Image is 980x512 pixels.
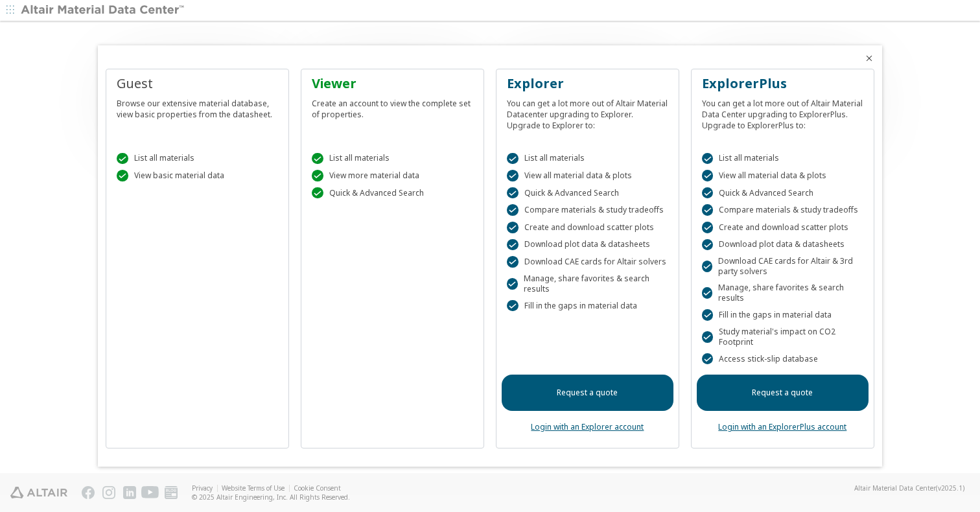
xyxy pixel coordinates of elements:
[312,170,323,181] div: 
[312,93,473,120] div: Create an account to view the complete set of properties.
[507,153,519,165] div: 
[702,153,714,165] div: 
[507,170,519,181] div: 
[507,187,668,199] div: Quick & Advanced Search
[507,153,668,165] div: List all materials
[702,256,863,277] div: Download CAE cards for Altair & 3rd party solvers
[702,222,863,233] div: Create and download scatter plots
[507,300,519,312] div: 
[312,187,473,199] div: Quick & Advanced Search
[702,187,863,199] div: Quick & Advanced Search
[507,300,668,312] div: Fill in the gaps in material data
[507,170,668,181] div: View all material data & plots
[502,375,673,411] a: Request a quote
[507,204,519,216] div: 
[507,239,668,251] div: Download plot data & datasheets
[117,170,278,181] div: View basic material data
[702,187,714,199] div: 
[702,170,863,181] div: View all material data & plots
[702,75,863,93] div: ExplorerPlus
[702,204,863,216] div: Compare materials & study tradeoffs
[702,331,713,343] div: 
[718,421,846,432] a: Login with an ExplorerPlus account
[702,353,714,365] div: 
[702,170,714,181] div: 
[531,421,644,432] a: Login with an Explorer account
[702,283,863,303] div: Manage, share favorites & search results
[312,170,473,181] div: View more material data
[117,170,128,181] div: 
[702,153,863,165] div: List all materials
[312,153,473,165] div: List all materials
[507,239,519,251] div: 
[507,273,668,294] div: Manage, share favorites & search results
[697,375,869,411] a: Request a quote
[702,222,714,233] div: 
[312,187,323,199] div: 
[702,309,714,321] div: 
[312,75,473,93] div: Viewer
[507,222,519,233] div: 
[702,309,863,321] div: Fill in the gaps in material data
[702,93,863,131] div: You can get a lot more out of Altair Material Data Center upgrading to ExplorerPlus. Upgrade to E...
[507,187,519,199] div: 
[507,256,668,268] div: Download CAE cards for Altair solvers
[702,327,863,347] div: Study material's impact on CO2 Footprint
[507,93,668,131] div: You can get a lot more out of Altair Material Datacenter upgrading to Explorer. Upgrade to Explor...
[702,204,714,216] div: 
[507,256,519,268] div: 
[864,53,874,64] button: Close
[117,153,128,165] div: 
[507,222,668,233] div: Create and download scatter plots
[117,93,278,120] div: Browse our extensive material database, view basic properties from the datasheet.
[702,261,712,272] div: 
[507,75,668,93] div: Explorer
[507,278,518,290] div: 
[702,239,863,251] div: Download plot data & datasheets
[117,75,278,93] div: Guest
[702,287,713,299] div: 
[702,353,863,365] div: Access stick-slip database
[312,153,323,165] div: 
[507,204,668,216] div: Compare materials & study tradeoffs
[702,239,714,251] div: 
[117,153,278,165] div: List all materials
